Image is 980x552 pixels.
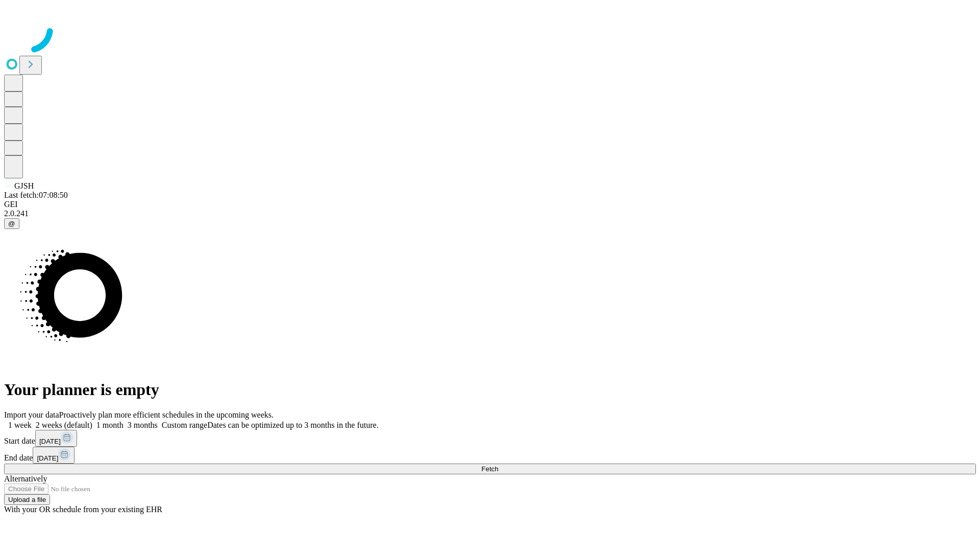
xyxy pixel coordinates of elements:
[8,421,32,429] span: 1 week
[14,181,34,190] span: GJSH
[481,465,498,473] span: Fetch
[4,218,19,229] button: @
[4,505,162,514] span: With your OR schedule from your existing EHR
[33,447,75,464] button: [DATE]
[4,464,976,474] button: Fetch
[207,421,378,429] span: Dates can be optimized up to 3 months in the future.
[36,421,92,429] span: 2 weeks (default)
[37,454,58,462] span: [DATE]
[59,410,274,419] span: Proactively plan more efficient schedules in the upcoming weeks.
[4,494,50,505] button: Upload a file
[4,380,976,399] h1: Your planner is empty
[35,430,77,447] button: [DATE]
[162,421,207,429] span: Custom range
[4,209,976,218] div: 2.0.241
[128,421,158,429] span: 3 months
[4,447,976,464] div: End date
[4,474,47,483] span: Alternatively
[8,220,15,227] span: @
[4,430,976,447] div: Start date
[4,191,68,199] span: Last fetch: 07:08:50
[96,421,124,429] span: 1 month
[4,410,59,419] span: Import your data
[4,200,976,209] div: GEI
[39,438,61,445] span: [DATE]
